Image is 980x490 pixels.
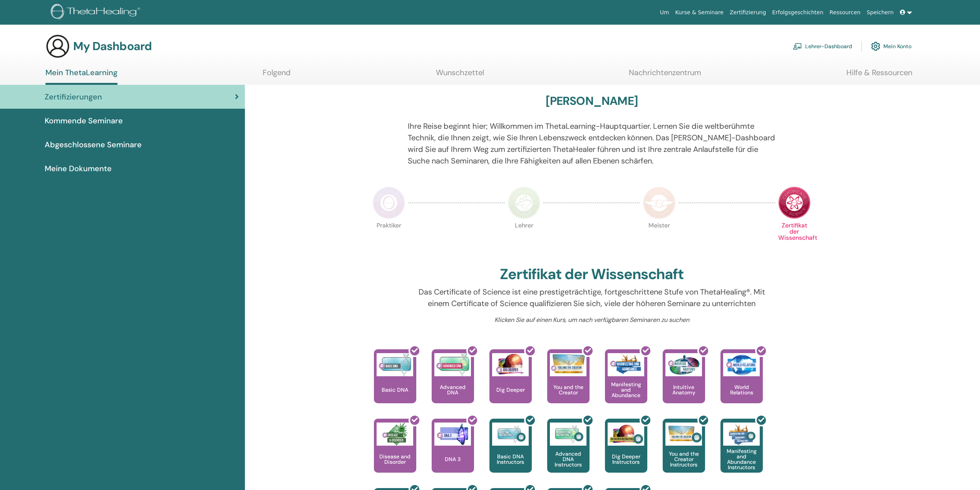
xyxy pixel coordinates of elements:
img: You and the Creator Instructors [665,423,702,446]
span: Abgeschlossene Seminare [45,139,142,150]
p: Basic DNA Instructors [489,454,532,465]
p: Das Certificate of Science ist eine prestigeträchtige, fortgeschrittene Stufe von ThetaHealing®. ... [408,286,776,309]
img: Dig Deeper Instructors [608,423,644,446]
img: Practitioner [373,187,405,219]
h2: Zertifikat der Wissenschaft [500,266,684,283]
img: DNA 3 [434,423,471,446]
a: Folgend [263,68,291,83]
img: Certificate of Science [778,187,811,219]
p: Lehrer [508,222,540,255]
p: Advanced DNA [432,384,474,395]
a: Kurse & Seminare [672,5,727,20]
p: You and the Creator [547,384,590,395]
p: Manifesting and Abundance Instructors [720,448,763,470]
img: Advanced DNA Instructors [550,423,586,446]
a: Basic DNA Basic DNA [374,349,416,419]
img: Basic DNA [377,353,413,376]
a: World Relations World Relations [720,349,763,419]
img: Intuitive Anatomy [665,353,702,376]
a: Advanced DNA Instructors Advanced DNA Instructors [547,419,590,488]
img: Basic DNA Instructors [492,423,529,446]
h3: My Dashboard [73,39,152,53]
a: Dig Deeper Dig Deeper [489,349,532,419]
p: World Relations [720,384,763,395]
a: Dig Deeper Instructors Dig Deeper Instructors [605,419,647,488]
a: Speichern [864,5,897,20]
img: World Relations [723,353,760,376]
p: Praktiker [373,222,405,255]
p: Disease and Disorder [374,454,416,465]
img: Instructor [508,187,540,219]
img: Advanced DNA [434,353,471,376]
img: Master [643,187,675,219]
a: You and the Creator Instructors You and the Creator Instructors [663,419,705,488]
a: Basic DNA Instructors Basic DNA Instructors [489,419,532,488]
p: Ihre Reise beginnt hier; Willkommen im ThetaLearning-Hauptquartier. Lernen Sie die weltberühmte T... [408,120,776,167]
a: Intuitive Anatomy Intuitive Anatomy [663,349,705,419]
p: Dig Deeper [493,387,528,392]
a: Wunschzettel [436,68,484,83]
span: Meine Dokumente [45,163,112,174]
a: Mein ThetaLearning [45,68,117,85]
span: Kommende Seminare [45,115,123,126]
a: Nachrichtenzentrum [629,68,701,83]
img: Manifesting and Abundance Instructors [723,423,760,446]
p: Klicken Sie auf einen Kurs, um nach verfügbaren Seminaren zu suchen [408,315,776,325]
p: Dig Deeper Instructors [605,454,647,465]
a: Um [657,5,672,20]
a: Manifesting and Abundance Instructors Manifesting and Abundance Instructors [720,419,763,488]
a: DNA 3 DNA 3 [432,419,474,488]
img: generic-user-icon.jpg [45,34,70,59]
img: chalkboard-teacher.svg [793,43,802,50]
p: Advanced DNA Instructors [547,451,590,467]
a: Disease and Disorder Disease and Disorder [374,419,416,488]
a: Advanced DNA Advanced DNA [432,349,474,419]
p: Manifesting and Abundance [605,382,647,398]
img: Manifesting and Abundance [608,353,644,376]
span: Zertifizierungen [45,91,102,103]
a: Lehrer-Dashboard [793,38,852,55]
img: Dig Deeper [492,353,529,376]
p: Meister [643,222,675,255]
p: You and the Creator Instructors [663,451,705,467]
a: Ressourcen [826,5,863,20]
p: Intuitive Anatomy [663,384,705,395]
a: Hilfe & Ressourcen [846,68,912,83]
a: Erfolgsgeschichten [769,5,826,20]
a: Manifesting and Abundance Manifesting and Abundance [605,349,647,419]
img: logo.png [51,4,143,21]
a: Zertifizierung [727,5,769,20]
img: Disease and Disorder [377,423,413,446]
a: You and the Creator You and the Creator [547,349,590,419]
h3: [PERSON_NAME] [546,94,638,108]
img: You and the Creator [550,353,586,374]
a: Mein Konto [871,38,911,55]
p: Zertifikat der Wissenschaft [778,222,811,255]
img: cog.svg [871,40,880,53]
